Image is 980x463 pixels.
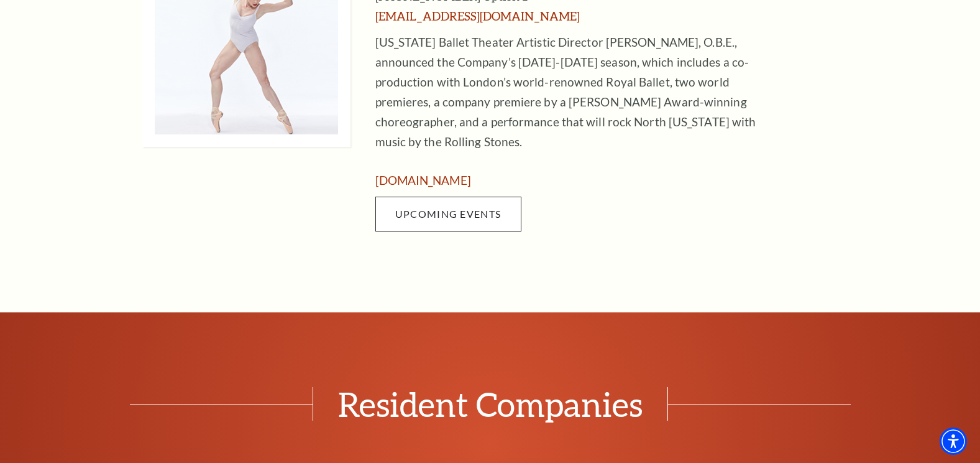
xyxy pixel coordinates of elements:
[375,9,580,23] a: [EMAIL_ADDRESS][DOMAIN_NAME]
[395,208,501,220] span: Upcoming Events
[375,173,471,187] a: www.texasballettheater.org - open in a new tab
[375,197,521,231] a: Upcoming Events
[375,32,779,152] p: [US_STATE] Ballet Theater Artistic Director [PERSON_NAME], O.B.E., announced the Company’s [DATE]...
[940,428,967,455] div: Accessibility Menu
[313,387,668,421] span: Resident Companies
